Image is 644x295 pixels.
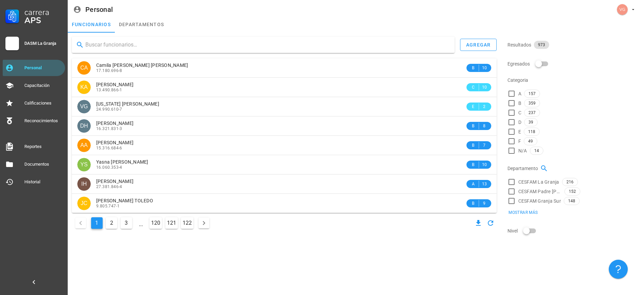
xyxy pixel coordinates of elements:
[24,179,62,185] div: Historial
[3,77,65,94] a: Capacitación
[77,61,91,75] div: avatar
[77,158,91,171] div: avatar
[482,200,487,207] span: 9
[482,181,487,187] span: 13
[199,218,209,228] button: Página siguiente
[471,142,476,149] span: B
[518,109,521,116] span: C
[96,62,188,68] span: Camila [PERSON_NAME] [PERSON_NAME]
[471,84,476,91] span: C
[518,147,527,154] span: N/A
[466,42,491,48] div: agregar
[507,72,640,88] div: Categoria
[96,204,120,208] span: 9.805.747-1
[471,161,476,168] span: B
[77,119,91,133] div: avatar
[507,37,640,53] div: Resultados
[482,103,487,110] span: 2
[518,188,562,195] span: CESFAM Padre [PERSON_NAME]
[106,217,117,229] button: Ir a la página 2
[85,39,449,50] input: Buscar funcionarios…
[96,159,148,165] span: Yasna [PERSON_NAME]
[482,142,487,149] span: 7
[149,217,162,229] button: Ir a la página 120
[471,123,476,129] span: B
[24,16,62,24] div: APS
[518,179,559,185] span: CESFAM La Granja
[115,16,168,33] a: departamentos
[85,6,113,13] div: Personal
[504,208,542,217] button: Mostrar más
[96,82,133,87] span: [PERSON_NAME]
[181,217,193,229] button: Ir a la página 122
[96,184,122,189] span: 27.381.846-4
[569,188,576,195] span: 152
[482,64,487,71] span: 10
[471,181,476,187] span: A
[96,107,122,112] span: 24.990.610-7
[72,216,213,231] nav: Navegación de paginación
[518,100,521,107] span: B
[96,101,159,107] span: [US_STATE] [PERSON_NAME]
[96,68,122,73] span: 17.180.696-8
[77,197,91,210] div: avatar
[77,139,91,152] div: avatar
[96,165,122,170] span: 16.060.353-4
[81,197,87,210] span: JC
[96,121,133,126] span: [PERSON_NAME]
[534,147,539,154] span: 14
[24,144,62,149] div: Reportes
[538,41,545,49] span: 973
[77,177,91,191] div: avatar
[80,80,87,94] span: KA
[24,162,62,167] div: Documentos
[528,137,533,145] span: 49
[24,83,62,88] div: Capacitación
[96,140,133,145] span: [PERSON_NAME]
[507,223,640,239] div: Nivel
[528,109,536,116] span: 237
[96,198,153,203] span: [PERSON_NAME] TOLEDO
[3,174,65,190] a: Historial
[68,16,115,33] a: funcionarios
[91,217,103,229] button: Página actual, página 1
[518,90,521,97] span: A
[165,217,178,229] button: Ir a la página 121
[3,113,65,129] a: Reconocimientos
[77,100,91,113] div: avatar
[24,65,62,71] div: Personal
[482,161,487,168] span: 10
[471,103,476,110] span: E
[96,126,122,131] span: 16.321.831-3
[81,177,87,191] span: IH
[96,179,133,184] span: [PERSON_NAME]
[507,56,640,72] div: Egresados
[471,200,476,207] span: B
[518,119,521,126] span: D
[518,138,521,145] span: F
[80,100,88,113] span: VG
[471,64,476,71] span: B
[482,123,487,129] span: 8
[528,128,535,135] span: 118
[77,80,91,94] div: avatar
[24,8,62,16] div: Carrera
[24,100,62,106] div: Calificaciones
[80,158,87,171] span: YS
[3,139,65,155] a: Reportes
[3,156,65,172] a: Documentos
[568,197,575,205] span: 148
[508,210,538,215] span: Mostrar más
[528,99,536,107] span: 359
[136,218,146,228] span: ...
[96,88,122,92] span: 13.490.866-1
[617,4,628,15] div: avatar
[528,90,536,97] span: 157
[121,217,132,229] button: Ir a la página 3
[518,128,521,135] span: E
[96,146,122,150] span: 15.316.684-6
[507,160,640,177] div: Departamento
[24,41,62,46] div: DASM La Granja
[80,139,87,152] span: AA
[460,39,497,51] button: agregar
